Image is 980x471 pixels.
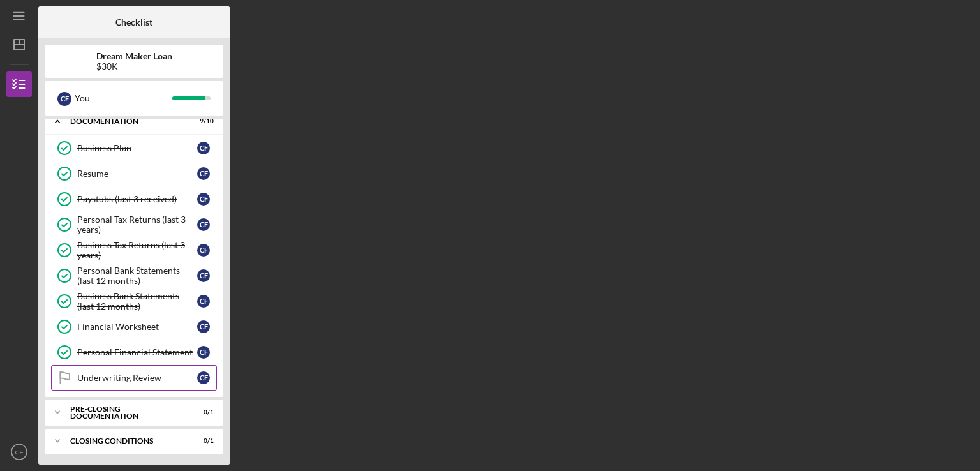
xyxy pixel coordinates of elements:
[197,244,210,257] div: C F
[51,288,217,314] a: Business Bank Statements (last 12 months)CF
[115,17,152,27] b: Checklist
[77,373,197,383] div: Underwriting Review
[57,92,71,106] div: C F
[51,340,217,365] a: Personal Financial StatementCF
[197,142,210,154] div: C F
[51,263,217,288] a: Personal Bank Statements (last 12 months)CF
[51,186,217,212] a: Paystubs (last 3 received)CF
[51,212,217,237] a: Personal Tax Returns (last 3 years)CF
[70,405,182,420] div: Pre-Closing Documentation
[197,320,210,333] div: C F
[77,214,197,235] div: Personal Tax Returns (last 3 years)
[197,269,210,282] div: C F
[191,408,214,416] div: 0 / 1
[77,322,197,332] div: Financial Worksheet
[197,371,210,384] div: C F
[197,193,210,206] div: C F
[51,135,217,161] a: Business PlanCF
[197,346,210,359] div: C F
[51,314,217,340] a: Financial WorksheetCF
[15,449,24,456] text: CF
[77,291,197,311] div: Business Bank Statements (last 12 months)
[51,365,217,391] a: Underwriting ReviewCF
[77,240,197,260] div: Business Tax Returns (last 3 years)
[51,237,217,263] a: Business Tax Returns (last 3 years)CF
[191,437,214,445] div: 0 / 1
[77,194,197,204] div: Paystubs (last 3 received)
[191,117,214,125] div: 9 / 10
[96,61,172,71] div: $30K
[197,218,210,231] div: C F
[75,87,172,109] div: You
[6,439,32,465] button: CF
[70,117,182,125] div: Documentation
[197,295,210,308] div: C F
[96,51,172,61] b: Dream Maker Loan
[77,265,197,286] div: Personal Bank Statements (last 12 months)
[77,168,197,179] div: Resume
[70,437,182,445] div: Closing Conditions
[77,347,197,357] div: Personal Financial Statement
[197,167,210,180] div: C F
[77,143,197,153] div: Business Plan
[51,161,217,186] a: ResumeCF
